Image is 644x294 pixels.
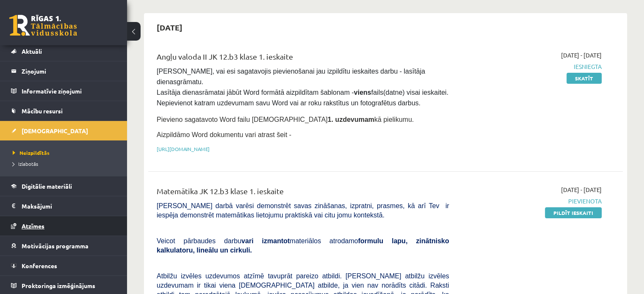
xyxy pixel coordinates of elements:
[22,127,88,135] span: [DEMOGRAPHIC_DATA]
[11,216,116,236] a: Atzīmes
[11,61,116,81] a: Ziņojumi
[11,196,116,216] a: Maksājumi
[22,262,57,269] span: Konferences
[11,81,116,101] a: Informatīvie ziņojumi
[22,81,116,101] legend: Informatīvie ziņojumi
[22,47,42,55] span: Aktuāli
[9,15,77,36] a: Rīgas 1. Tālmācības vidusskola
[11,121,116,140] a: [DEMOGRAPHIC_DATA]
[561,185,602,194] span: [DATE] - [DATE]
[157,237,449,254] b: formulu lapu, zinātnisko kalkulatoru, lineālu un cirkuli.
[22,182,72,190] span: Digitālie materiāli
[157,116,414,123] span: Pievieno sagatavoto Word failu [DEMOGRAPHIC_DATA] kā pielikumu.
[567,73,602,84] a: Skatīt
[22,196,116,216] legend: Maksājumi
[157,146,210,152] a: [URL][DOMAIN_NAME]
[157,202,449,219] span: [PERSON_NAME] darbā varēsi demonstrēt savas zināšanas, izpratni, prasmes, kā arī Tev ir iespēja d...
[462,62,602,71] span: Iesniegta
[13,160,119,168] a: Izlabotās
[13,149,50,156] span: Neizpildītās
[157,51,449,66] div: Angļu valoda II JK 12.b3 klase 1. ieskaite
[22,61,116,81] legend: Ziņojumi
[462,197,602,206] span: Pievienota
[11,256,116,275] a: Konferences
[22,222,44,230] span: Atzīmes
[157,237,449,254] span: Veicot pārbaudes darbu materiālos atrodamo
[157,185,449,201] div: Matemātika JK 12.b3 klase 1. ieskaite
[561,51,602,60] span: [DATE] - [DATE]
[354,89,371,96] strong: viens
[328,116,374,123] strong: 1. uzdevumam
[11,101,116,121] a: Mācību resursi
[13,149,119,157] a: Neizpildītās
[157,68,450,107] span: [PERSON_NAME], vai esi sagatavojis pievienošanai jau izpildītu ieskaites darbu - lasītāja dienasg...
[545,207,602,218] a: Pildīt ieskaiti
[22,242,88,250] span: Motivācijas programma
[11,236,116,256] a: Motivācijas programma
[22,282,95,289] span: Proktoringa izmēģinājums
[11,41,116,61] a: Aktuāli
[11,176,116,196] a: Digitālie materiāli
[241,237,290,245] b: vari izmantot
[13,160,38,167] span: Izlabotās
[22,107,63,115] span: Mācību resursi
[148,17,191,37] h2: [DATE]
[157,131,291,138] span: Aizpildāmo Word dokumentu vari atrast šeit -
